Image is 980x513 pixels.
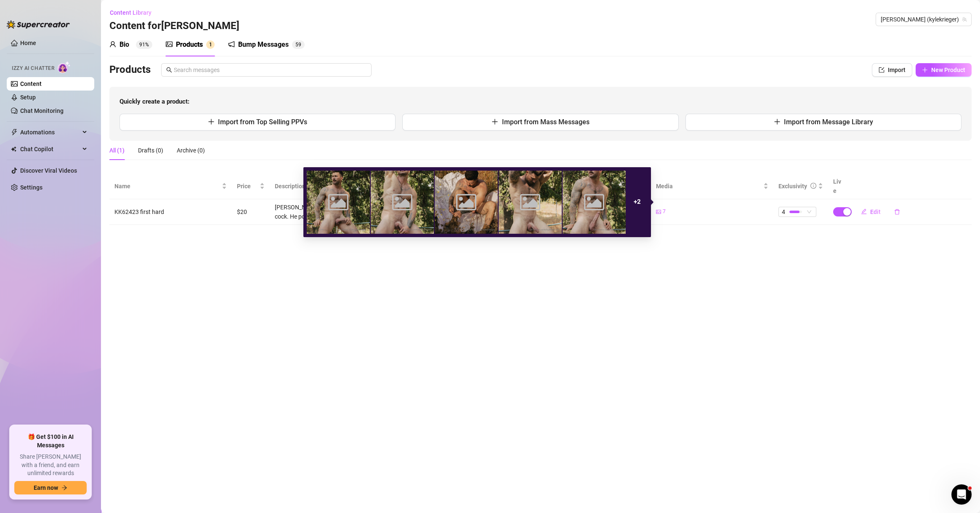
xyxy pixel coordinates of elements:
[922,67,928,73] span: plus
[784,118,873,126] span: Import from Message Library
[120,40,129,50] div: Bio
[237,182,258,191] span: Price
[58,61,71,73] img: AI Chatter
[292,40,305,49] sup: 59
[109,6,158,19] button: Content Library
[894,209,900,215] span: delete
[20,40,36,46] a: Home
[778,182,807,191] div: Exclusivity
[109,174,232,199] th: Name
[176,40,203,50] div: Products
[881,13,967,26] span: Kyle (kylekrieger)
[275,203,523,221] div: [PERSON_NAME] is fully naked outdoors, showing off his ripped, tattooed body and thick hard cock....
[61,485,67,491] span: arrow-right
[166,67,172,73] span: search
[14,481,87,494] button: Earn nowarrow-right
[962,17,967,22] span: team
[651,174,773,199] th: Media
[177,146,205,155] div: Archive (0)
[120,98,189,105] strong: Quickly create a product:
[828,174,849,199] th: Live
[782,207,785,216] span: 4
[138,146,163,155] div: Drafts (0)
[270,174,529,199] th: Description
[14,453,87,478] span: Share [PERSON_NAME] with a friend, and earn unlimited rewards
[166,41,173,48] span: picture
[810,183,816,189] span: info-circle
[685,114,961,131] button: Import from Message Library
[11,146,16,152] img: Chat Copilot
[931,67,965,73] span: New Product
[174,65,367,75] input: Search messages
[872,63,912,77] button: Import
[861,208,867,214] span: edit
[887,205,907,219] button: delete
[109,63,151,77] h3: Products
[11,129,18,136] span: thunderbolt
[109,19,239,33] h3: Content for [PERSON_NAME]
[109,41,116,48] span: user
[209,42,212,48] span: 1
[879,67,884,73] span: import
[951,484,972,505] iframe: Intercom live chat
[870,208,881,215] span: Edit
[228,41,235,48] span: notification
[20,80,42,87] a: Content
[110,9,151,16] span: Content Library
[656,182,762,191] span: Media
[20,167,77,174] a: Discover Viral Videos
[656,209,661,214] span: picture
[34,484,58,491] span: Earn now
[208,118,215,125] span: plus
[402,114,678,131] button: Import from Mass Messages
[20,142,80,156] span: Chat Copilot
[916,63,972,77] button: New Product
[109,146,125,155] div: All (1)
[20,94,36,101] a: Setup
[634,198,641,206] strong: + 2
[114,182,220,191] span: Name
[218,118,307,126] span: Import from Top Selling PPVs
[491,118,498,125] span: plus
[20,184,42,191] a: Settings
[109,199,232,225] td: KK62423 first hard
[206,40,215,49] sup: 1
[136,40,152,49] sup: 91%
[232,174,270,199] th: Price
[502,118,589,126] span: Import from Mass Messages
[12,64,54,72] span: Izzy AI Chatter
[232,199,270,225] td: $20
[120,114,396,131] button: Import from Top Selling PPVs
[238,40,289,50] div: Bump Messages
[20,126,80,139] span: Automations
[7,20,70,29] img: logo-BBDzfeDw.svg
[888,67,906,73] span: Import
[295,42,298,48] span: 5
[14,433,87,449] span: 🎁 Get $100 in AI Messages
[854,205,887,219] button: Edit
[298,42,301,48] span: 9
[663,208,666,216] span: 7
[774,118,781,125] span: plus
[20,107,64,114] a: Chat Monitoring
